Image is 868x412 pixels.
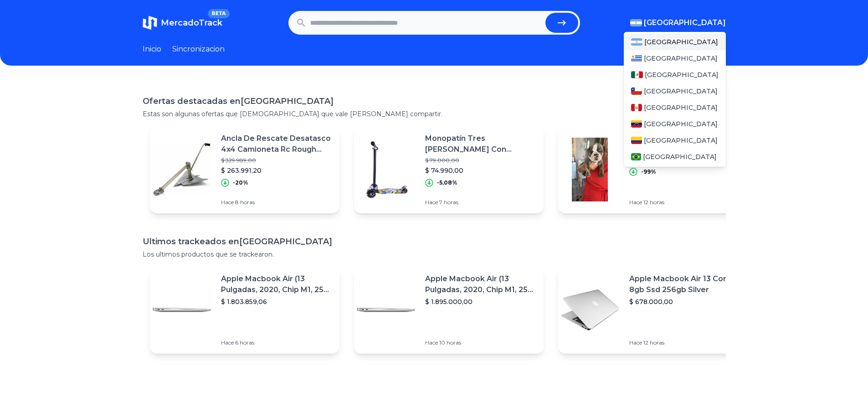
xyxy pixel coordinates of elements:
img: Featured image [150,138,214,201]
a: Featured imageAncla De Rescate Desatasco 4x4 Camioneta Rc Rough Challenge$ 329.989,00$ 263.991,20... [150,126,339,213]
a: Sincronizacion [172,44,225,55]
p: Hace 12 horas [629,199,683,206]
p: Apple Macbook Air (13 Pulgadas, 2020, Chip M1, 256 Gb De Ssd, 8 Gb De Ram) - Plata [425,273,536,295]
span: [GEOGRAPHIC_DATA] [644,54,718,63]
p: Apple Macbook Air 13 Core I5 8gb Ssd 256gb Silver [629,273,740,295]
img: MercadoTrack [143,15,157,30]
img: Featured image [150,278,214,342]
a: Peru[GEOGRAPHIC_DATA] [624,99,726,116]
img: Brasil [631,153,642,160]
p: Hace 10 horas [425,339,536,346]
img: Venezuela [631,120,642,128]
p: Hace 7 horas [425,199,536,206]
span: [GEOGRAPHIC_DATA] [644,37,718,46]
a: Featured imageApple Macbook Air (13 Pulgadas, 2020, Chip M1, 256 Gb De Ssd, 8 Gb De Ram) - Plata$... [150,266,339,354]
button: [GEOGRAPHIC_DATA] [630,17,726,28]
p: Ancla De Rescate Desatasco 4x4 Camioneta Rc Rough Challenge [221,133,332,155]
span: [GEOGRAPHIC_DATA] [644,103,718,112]
img: Featured image [558,278,622,342]
a: Venezuela[GEOGRAPHIC_DATA] [624,116,726,132]
img: Uruguay [631,55,642,62]
p: $ 79.000,00 [425,157,536,164]
a: MercadoTrackBETA [143,15,222,30]
img: Featured image [354,138,418,201]
img: Featured image [354,278,418,342]
span: [GEOGRAPHIC_DATA] [644,87,718,96]
a: Inicio [143,44,161,55]
span: [GEOGRAPHIC_DATA] [643,152,717,161]
p: $ 678.000,00 [629,297,740,306]
a: Brasil[GEOGRAPHIC_DATA] [624,149,726,165]
p: Monopatín Tres [PERSON_NAME] Con [PERSON_NAME] Máxima Estabilidad Duende Azul [425,133,536,155]
span: [GEOGRAPHIC_DATA] [644,119,718,129]
p: Apple Macbook Air (13 Pulgadas, 2020, Chip M1, 256 Gb De Ssd, 8 Gb De Ram) - Plata [221,273,332,295]
img: Colombia [631,137,642,144]
p: $ 329.989,00 [221,157,332,164]
p: Hace 6 horas [221,339,332,346]
h1: Ultimos trackeados en [GEOGRAPHIC_DATA] [143,235,726,248]
p: $ 1.803.859,06 [221,297,332,306]
h1: Ofertas destacadas en [GEOGRAPHIC_DATA] [143,95,726,108]
p: $ 263.991,20 [221,166,332,175]
a: Featured imageBulldog Ingles$ 500.000,00$ 5.000,00-99%Hace 12 horas [558,126,748,213]
span: MercadoTrack [161,18,222,28]
p: -20% [233,179,248,186]
img: Chile [631,88,642,95]
img: Featured image [558,138,622,201]
a: Uruguay[GEOGRAPHIC_DATA] [624,50,726,67]
a: Mexico[GEOGRAPHIC_DATA] [624,67,726,83]
p: Estas son algunas ofertas que [DEMOGRAPHIC_DATA] que vale [PERSON_NAME] compartir. [143,109,726,118]
a: Featured imageMonopatín Tres [PERSON_NAME] Con [PERSON_NAME] Máxima Estabilidad Duende Azul$ 79.0... [354,126,544,213]
p: $ 74.990,00 [425,166,536,175]
span: [GEOGRAPHIC_DATA] [644,136,718,145]
p: Los ultimos productos que se trackearon. [143,250,726,259]
a: Featured imageApple Macbook Air (13 Pulgadas, 2020, Chip M1, 256 Gb De Ssd, 8 Gb De Ram) - Plata$... [354,266,544,354]
span: [GEOGRAPHIC_DATA] [645,70,719,79]
p: $ 1.895.000,00 [425,297,536,306]
p: Hace 8 horas [221,199,332,206]
a: Chile[GEOGRAPHIC_DATA] [624,83,726,99]
img: Mexico [631,71,643,78]
span: BETA [208,9,229,18]
img: Argentina [630,19,642,26]
span: [GEOGRAPHIC_DATA] [644,17,726,28]
a: Featured imageApple Macbook Air 13 Core I5 8gb Ssd 256gb Silver$ 678.000,00Hace 12 horas [558,266,748,354]
p: -99% [641,168,656,175]
p: Hace 12 horas [629,339,740,346]
a: Argentina[GEOGRAPHIC_DATA] [624,34,726,50]
img: Argentina [631,38,643,46]
p: -5,08% [437,179,457,186]
img: Peru [631,104,642,111]
a: Colombia[GEOGRAPHIC_DATA] [624,132,726,149]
